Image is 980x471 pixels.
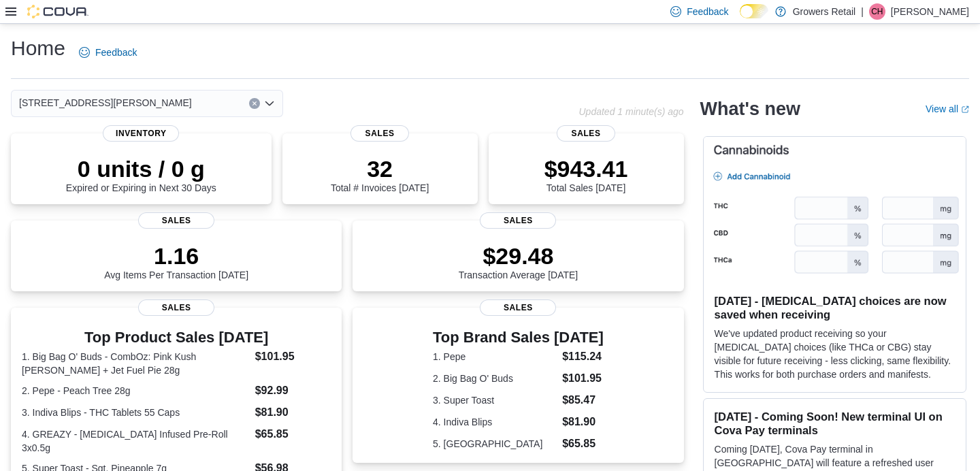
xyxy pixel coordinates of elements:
dt: 2. Big Bag O' Buds [433,372,557,385]
h2: What's new [700,98,800,120]
dt: 1. Pepe [433,350,557,363]
dt: 3. Indiva Blips - THC Tablets 55 Caps [22,406,250,419]
input: Dark Mode [740,4,768,18]
div: Expired or Expiring in Next 30 Days [66,155,216,193]
dd: $85.47 [562,392,604,408]
h1: Home [11,35,65,62]
p: 1.16 [104,242,248,270]
div: Total # Invoices [DATE] [331,155,429,193]
span: Sales [480,212,556,229]
span: Feedback [95,46,137,59]
p: $943.41 [544,155,628,182]
h3: [DATE] - Coming Soon! New terminal UI on Cova Pay terminals [715,410,955,437]
dd: $101.95 [255,348,331,365]
button: Open list of options [264,98,275,109]
span: Inventory [103,125,179,142]
p: We've updated product receiving so your [MEDICAL_DATA] choices (like THCa or CBG) stay visible fo... [715,327,955,381]
span: Sales [138,212,214,229]
span: Sales [557,125,615,142]
span: [STREET_ADDRESS][PERSON_NAME] [19,95,192,111]
dt: 5. [GEOGRAPHIC_DATA] [433,437,557,451]
dt: 2. Pepe - Peach Tree 28g [22,384,250,397]
h3: Top Brand Sales [DATE] [433,329,604,346]
div: Transaction Average [DATE] [459,242,578,280]
a: Feedback [73,39,142,66]
dt: 4. Indiva Blips [433,415,557,429]
dt: 3. Super Toast [433,393,557,407]
dd: $81.90 [562,414,604,430]
span: Sales [138,299,214,316]
dd: $65.85 [255,426,331,442]
div: Avg Items Per Transaction [DATE] [104,242,248,280]
dd: $81.90 [255,404,331,421]
button: Clear input [249,98,260,109]
dd: $115.24 [562,348,604,365]
p: Growers Retail [793,3,856,20]
dd: $65.85 [562,436,604,452]
div: Carter Habel [869,3,885,20]
dt: 1. Big Bag O' Buds - CombOz: Pink Kush [PERSON_NAME] + Jet Fuel Pie 28g [22,350,250,377]
dd: $92.99 [255,383,331,399]
dt: 4. GREAZY - [MEDICAL_DATA] Infused Pre-Roll 3x0.5g [22,427,250,455]
span: Feedback [687,5,728,18]
p: 0 units / 0 g [66,155,216,182]
span: CH [871,3,883,20]
h3: [DATE] - [MEDICAL_DATA] choices are now saved when receiving [715,294,955,321]
p: 32 [331,155,429,182]
img: Cova [27,5,88,18]
p: | [861,3,864,20]
h3: Top Product Sales [DATE] [22,329,331,346]
span: Sales [350,125,409,142]
div: Total Sales [DATE] [544,155,628,193]
dd: $101.95 [562,370,604,387]
a: View allExternal link [926,103,969,114]
p: $29.48 [459,242,578,270]
p: [PERSON_NAME] [891,3,969,20]
svg: External link [961,105,969,114]
p: Updated 1 minute(s) ago [578,106,683,117]
span: Sales [480,299,556,316]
